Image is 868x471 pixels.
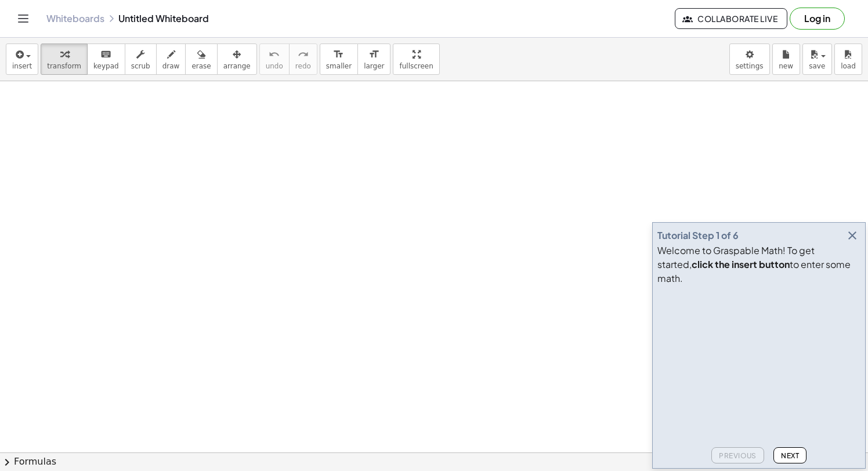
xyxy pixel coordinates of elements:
[298,48,309,61] i: redo
[131,62,150,70] span: scrub
[289,44,317,75] button: redoredo
[368,48,379,61] i: format_size
[657,229,739,242] div: Tutorial Step 1 of 6
[191,62,211,70] span: erase
[736,62,764,70] span: settings
[295,62,311,70] span: redo
[223,62,251,70] span: arrange
[772,44,800,75] button: new
[399,62,433,70] span: fullscreen
[657,244,860,285] div: Welcome to Graspable Math! To get started, to enter some math.
[14,9,32,28] button: Toggle navigation
[729,44,770,75] button: settings
[266,62,283,70] span: undo
[834,44,862,75] button: load
[809,62,825,70] span: save
[773,447,806,463] button: Next
[46,13,104,24] a: Whiteboards
[185,44,217,75] button: erase
[125,44,157,75] button: scrub
[12,62,32,70] span: insert
[100,48,111,61] i: keyboard
[47,62,81,70] span: transform
[364,62,384,70] span: larger
[685,13,777,24] span: Collaborate Live
[320,44,358,75] button: format_sizesmaller
[781,451,799,460] span: Next
[393,44,439,75] button: fullscreen
[156,44,186,75] button: draw
[259,44,290,75] button: undoundo
[41,44,88,75] button: transform
[333,48,344,61] i: format_size
[790,8,845,30] button: Log in
[675,8,787,29] button: Collaborate Live
[326,62,352,70] span: smaller
[841,62,856,70] span: load
[93,62,119,70] span: keypad
[162,62,180,70] span: draw
[357,44,390,75] button: format_sizelarger
[802,44,832,75] button: save
[269,48,280,61] i: undo
[692,258,790,270] b: click the insert button
[6,44,38,75] button: insert
[217,44,257,75] button: arrange
[779,62,793,70] span: new
[87,44,125,75] button: keyboardkeypad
